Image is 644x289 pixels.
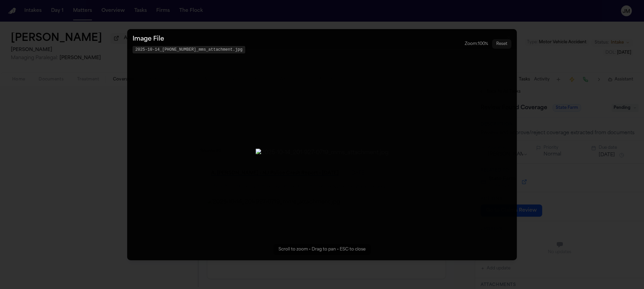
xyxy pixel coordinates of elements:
[133,34,245,44] h3: Image File
[465,41,488,47] div: Zoom: 100 %
[256,149,389,157] img: 2025-10-14_201-927-0719_mms_attachment.jpg
[127,29,517,260] button: Zoomable image viewer. Use mouse wheel to zoom, drag to pan, or press R to reset.
[133,46,245,53] span: 2025-10-14_[PHONE_NUMBER]_mms_attachment.jpg
[273,244,371,255] div: Scroll to zoom • Drag to pan • ESC to close
[492,39,511,49] button: Reset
